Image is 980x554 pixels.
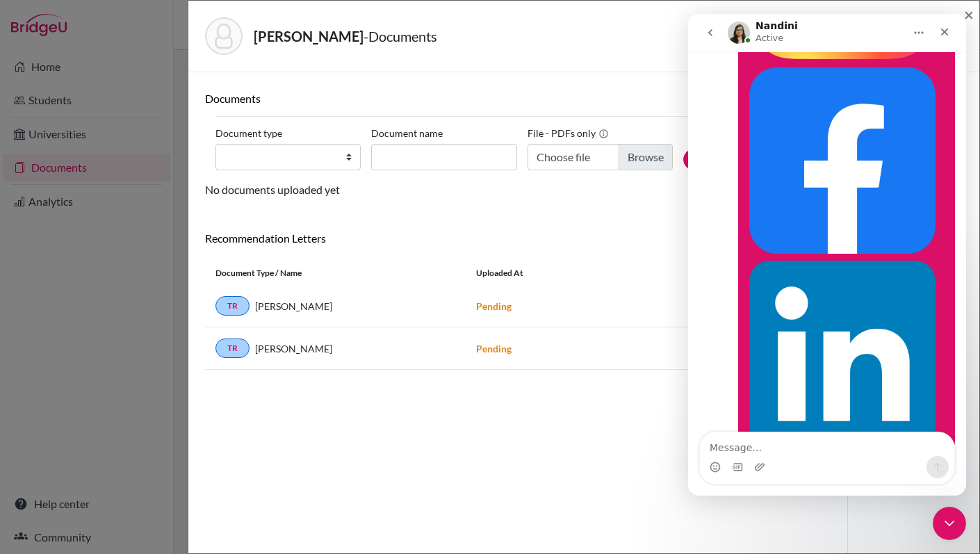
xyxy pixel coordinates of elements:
span: × [964,4,974,24]
span: - Documents [364,28,437,44]
span: [PERSON_NAME] [255,299,332,313]
iframe: Intercom live chat [688,14,966,496]
a: TR [215,339,250,358]
h6: Documents [205,92,518,105]
button: publishUpload [683,149,751,170]
div: Uploaded at [466,267,674,279]
label: File - PDFs only [528,122,609,144]
strong: Pending [476,300,512,312]
label: Document name [371,122,443,144]
div: No documents uploaded yet [205,89,831,198]
h6: Recommendation Letters [205,231,831,245]
button: Close [964,6,974,23]
div: Document Type / Name [205,267,466,279]
iframe: Intercom live chat [933,507,966,540]
label: Document type [215,122,282,144]
strong: [PERSON_NAME] [254,28,364,44]
a: TR [215,296,250,316]
span: [PERSON_NAME] [255,341,332,356]
strong: Pending [476,343,512,355]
